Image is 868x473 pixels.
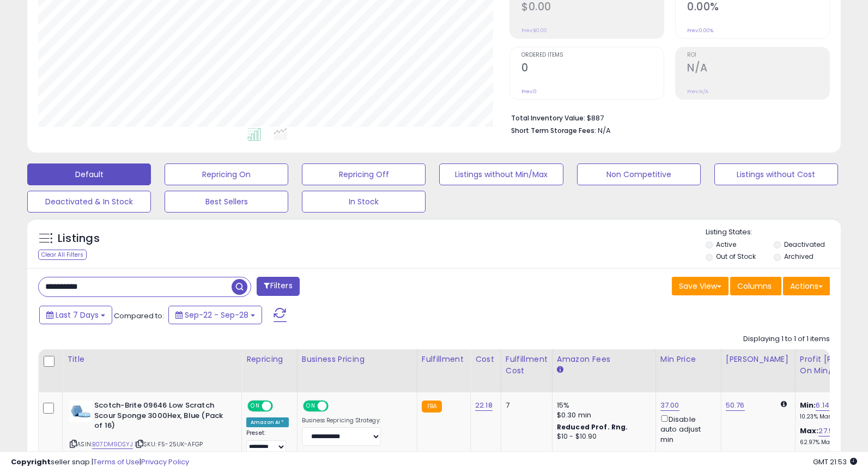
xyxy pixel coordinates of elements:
h5: Listings [58,231,100,246]
small: Prev: $0.00 [521,27,547,34]
a: Privacy Policy [141,457,189,467]
button: Save View [672,277,729,295]
b: Min: [800,400,816,410]
button: Columns [730,277,781,295]
div: Amazon Fees [557,354,651,365]
h2: 0.00% [687,1,829,15]
button: Listings without Min/Max [439,163,563,185]
div: 15% [557,401,647,410]
div: Min Price [660,354,717,365]
span: OFF [326,402,344,411]
span: Sep-22 - Sep-28 [185,310,248,320]
div: Disable auto adjust min [660,413,713,445]
b: Total Inventory Value: [511,113,585,123]
span: OFF [271,402,289,411]
span: N/A [598,125,611,136]
small: Prev: 0 [521,88,537,95]
button: Deactivated & In Stock [27,191,151,213]
h2: 0 [521,62,664,76]
h2: N/A [687,62,829,76]
a: B07DM9DSYJ [92,440,133,449]
a: 37.00 [660,400,679,411]
li: $887 [511,111,822,124]
button: Actions [783,277,830,295]
small: FBA [422,401,442,413]
a: 27.51 [818,426,835,436]
span: | SKU: F5-25UK-AFGP [135,440,203,448]
button: Repricing Off [302,163,426,185]
label: Deactivated [784,240,825,249]
span: Columns [737,281,772,292]
button: Default [27,163,151,185]
a: 50.76 [726,400,745,411]
div: seller snap | | [11,457,189,468]
div: Fulfillment Cost [506,354,548,377]
div: Fulfillment [422,354,466,365]
small: Prev: N/A [687,88,708,95]
span: 2025-10-6 21:53 GMT [813,457,857,467]
div: Displaying 1 to 1 of 1 items [743,334,830,344]
div: Business Pricing [302,354,412,365]
a: Terms of Use [93,457,139,467]
button: In Stock [302,191,426,213]
button: Sep-22 - Sep-28 [168,306,262,324]
button: Best Sellers [165,191,288,213]
button: Repricing On [165,163,288,185]
button: Filters [257,277,299,296]
button: Last 7 Days [39,306,112,324]
span: Ordered Items [521,52,664,58]
div: Title [67,354,237,365]
span: Compared to: [114,311,164,321]
b: Max: [800,426,819,436]
div: Repricing [246,354,293,365]
b: Short Term Storage Fees: [511,126,596,135]
div: Cost [475,354,496,365]
label: Out of Stock [716,252,756,261]
div: Amazon AI * [246,417,289,427]
label: Active [716,240,736,249]
div: Preset: [246,429,289,454]
b: Scotch-Brite 09646 Low Scratch Scour Sponge 3000Hex, Blue (Pack of 16) [94,401,227,434]
label: Archived [784,252,814,261]
span: Last 7 Days [56,310,99,320]
div: [PERSON_NAME] [726,354,791,365]
a: 22.18 [475,400,493,411]
strong: Copyright [11,457,51,467]
button: Listings without Cost [714,163,838,185]
div: $0.30 min [557,410,647,420]
button: Non Competitive [577,163,701,185]
div: Clear All Filters [38,250,87,260]
small: Amazon Fees. [557,365,563,375]
b: Reduced Prof. Rng. [557,422,628,432]
h2: $0.00 [521,1,664,15]
label: Business Repricing Strategy: [302,417,381,425]
p: Listing States: [706,227,841,238]
small: Prev: 0.00% [687,27,713,34]
span: ON [248,402,262,411]
div: 7 [506,401,544,410]
span: ROI [687,52,829,58]
span: ON [304,402,318,411]
img: 41LF8UuSp-L._SL40_.jpg [70,401,92,422]
a: 6.14 [816,400,829,411]
div: $10 - $10.90 [557,432,647,441]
